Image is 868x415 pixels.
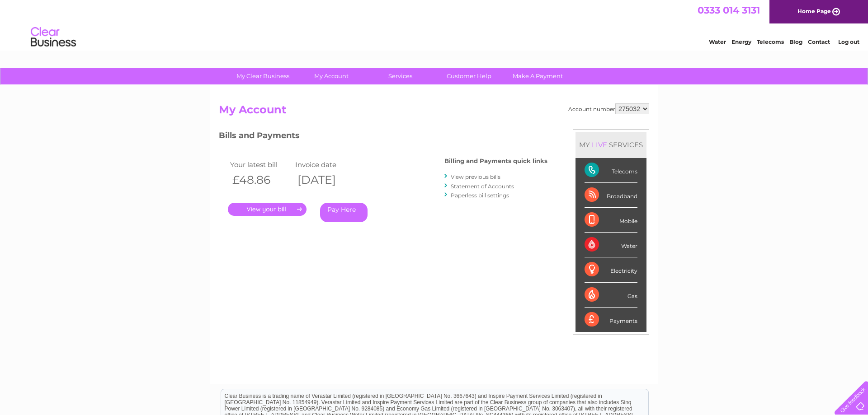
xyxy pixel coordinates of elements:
[432,68,506,84] a: Customer Help
[585,208,637,233] div: Mobile
[585,308,637,332] div: Payments
[451,173,500,180] a: View previous bills
[757,38,784,45] a: Telecoms
[709,38,726,45] a: Water
[451,183,514,190] a: Statement of Accounts
[731,38,751,45] a: Energy
[226,68,300,84] a: My Clear Business
[293,159,358,171] td: Invoice date
[568,103,649,114] div: Account number
[444,158,547,164] h4: Billing and Payments quick links
[585,283,637,308] div: Gas
[585,158,637,183] div: Telecoms
[585,257,637,282] div: Electricity
[576,132,646,158] div: MY SERVICES
[228,171,293,189] th: £48.86
[500,68,575,84] a: Make A Payment
[838,38,859,45] a: Log out
[219,129,547,145] h3: Bills and Payments
[228,159,293,171] td: Your latest bill
[590,140,609,149] div: LIVE
[451,192,509,199] a: Paperless bill settings
[698,5,760,16] a: 0333 014 3131
[585,233,637,257] div: Water
[808,38,830,45] a: Contact
[221,5,648,44] div: Clear Business is a trading name of Verastar Limited (registered in [GEOGRAPHIC_DATA] No. 3667643...
[789,38,802,45] a: Blog
[30,23,76,51] img: logo.png
[320,203,368,222] a: Pay Here
[363,68,438,84] a: Services
[219,103,649,121] h2: My Account
[228,203,307,216] a: .
[294,68,369,84] a: My Account
[585,183,637,208] div: Broadband
[293,171,358,189] th: [DATE]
